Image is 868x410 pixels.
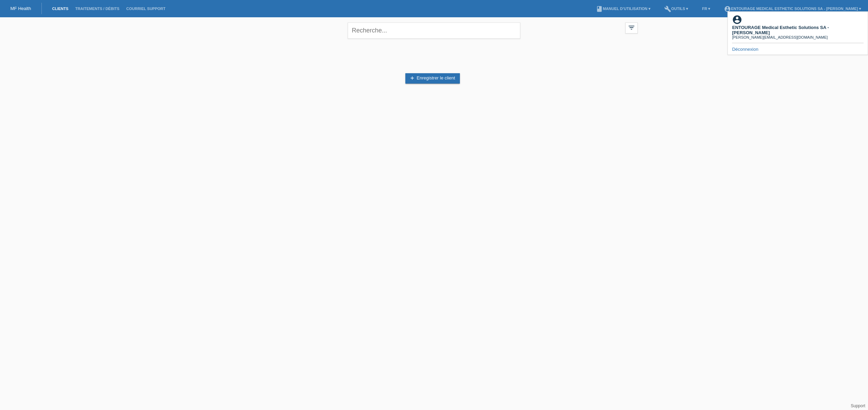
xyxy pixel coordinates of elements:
[721,7,865,11] a: account_circleENTOURAGE Medical Esthetic Solutions SA - [PERSON_NAME] ▾
[72,7,123,11] a: Traitements / débits
[409,75,415,81] i: add
[348,22,520,39] input: Recherche...
[732,47,758,52] a: Déconnexion
[724,6,731,12] i: account_circle
[592,7,654,11] a: bookManuel d’utilisation ▾
[49,7,72,11] a: Clients
[732,15,742,25] i: account_circle
[123,7,169,11] a: Courriel Support
[732,25,829,35] b: ENTOURAGE Medical Esthetic Solutions SA - [PERSON_NAME]
[596,6,603,12] i: book
[628,24,635,31] i: filter_list
[10,6,31,11] a: MF Health
[661,7,692,11] a: buildOutils ▾
[405,73,460,84] a: addEnregistrer le client
[664,6,671,12] i: build
[851,403,865,408] a: Support
[732,35,864,39] div: [PERSON_NAME][EMAIL_ADDRESS][DOMAIN_NAME]
[698,7,714,11] a: FR ▾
